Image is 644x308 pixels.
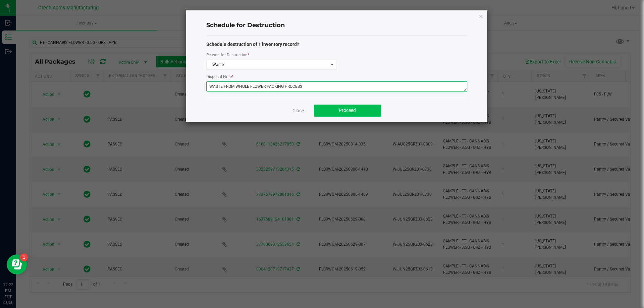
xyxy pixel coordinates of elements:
iframe: Resource center unread badge [20,253,28,261]
iframe: Resource center [7,254,27,274]
button: Proceed [314,105,381,117]
span: Waste [207,60,328,69]
strong: Schedule destruction of 1 inventory record? [206,42,299,47]
a: Close [292,107,304,114]
h4: Schedule for Destruction [206,21,467,30]
label: Reason for Destruction [206,52,249,58]
label: Disposal Note [206,74,233,80]
span: Proceed [339,108,356,113]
